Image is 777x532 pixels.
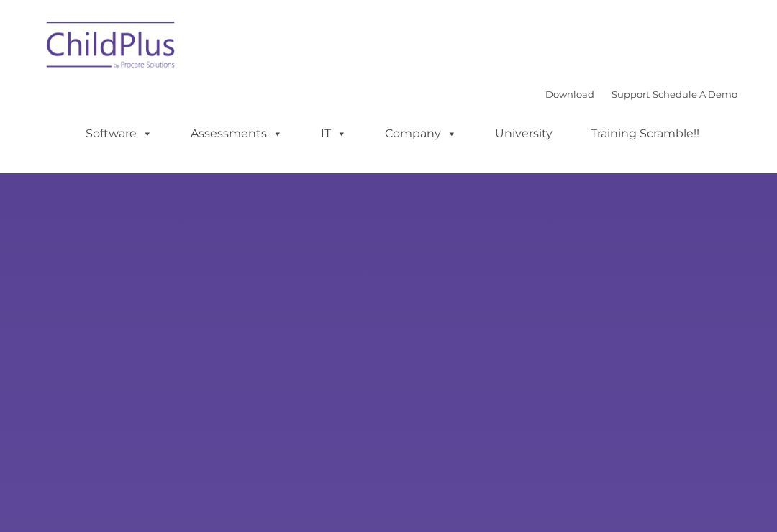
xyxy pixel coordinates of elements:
a: Software [71,119,167,148]
a: IT [306,119,361,148]
a: Schedule A Demo [653,88,737,100]
a: Download [545,88,594,100]
a: Support [612,88,650,100]
a: Training Scramble!! [576,119,714,148]
a: Company [371,119,471,148]
img: ChildPlus by Procare Solutions [40,12,183,83]
a: University [481,119,567,148]
font: | [545,88,737,100]
a: Assessments [176,119,297,148]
